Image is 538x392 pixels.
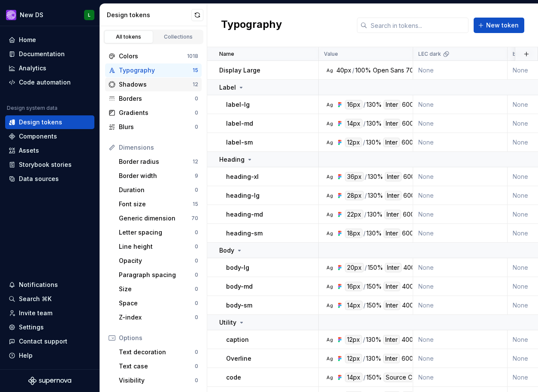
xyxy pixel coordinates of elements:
[193,81,198,88] div: 12
[19,146,39,155] div: Assets
[226,191,260,200] p: heading-lg
[119,228,195,237] div: Letter spacing
[366,282,382,291] div: 150%
[402,335,413,344] div: 400
[383,335,400,344] div: Inter
[326,264,333,271] div: Ag
[5,172,94,186] a: Data sources
[226,282,253,291] p: body-md
[219,83,236,92] p: Label
[345,210,363,219] div: 22px
[226,354,251,363] p: Overline
[365,263,367,272] div: /
[383,138,400,147] div: Inter
[226,301,252,310] p: body-sm
[403,172,415,181] div: 600
[326,101,333,108] div: Ag
[403,263,415,272] div: 400
[345,282,363,291] div: 16px
[115,345,202,359] a: Text decoration0
[324,51,338,57] p: Value
[115,374,202,387] a: Visibility0
[2,6,98,24] button: New DSL
[28,377,71,385] svg: Supernova Logo
[219,51,234,57] p: Name
[119,186,195,194] div: Duration
[366,229,382,238] div: 130%
[326,173,333,180] div: Ag
[5,75,94,89] a: Code automation
[345,100,363,109] div: 16px
[418,51,441,57] p: LEC dark
[326,374,333,381] div: Ag
[402,100,414,109] div: 600
[226,263,249,272] p: body-lg
[326,336,333,343] div: Ag
[326,120,333,127] div: Ag
[19,132,57,141] div: Components
[366,373,382,382] div: 150%
[105,106,202,120] a: Gradients0
[119,271,195,279] div: Paragraph spacing
[326,302,333,309] div: Ag
[413,368,508,387] td: None
[19,160,72,169] div: Storybook stories
[115,197,202,211] a: Font size15
[195,229,198,236] div: 0
[363,138,365,147] div: /
[486,21,519,30] span: New token
[119,143,198,152] div: Dimensions
[413,296,508,315] td: None
[119,172,195,180] div: Border width
[402,354,413,363] div: 600
[115,254,202,268] a: Opacity0
[115,211,202,225] a: Generic dimension70
[413,330,508,349] td: None
[363,119,366,128] div: /
[363,301,366,310] div: /
[336,66,351,75] div: 40px
[115,296,202,310] a: Space0
[88,12,91,18] div: L
[119,52,187,60] div: Colors
[326,283,333,290] div: Ag
[115,282,202,296] a: Size0
[226,119,253,128] p: label-md
[326,67,333,74] div: Ag
[195,124,198,130] div: 0
[226,138,253,147] p: label-sm
[368,263,383,272] div: 150%
[413,349,508,368] td: None
[107,33,150,40] div: All tokens
[373,66,404,75] div: Open Sans
[402,301,414,310] div: 400
[195,349,198,356] div: 0
[383,354,400,363] div: Inter
[219,155,245,164] p: Heading
[368,172,383,181] div: 130%
[19,118,62,127] div: Design tokens
[413,95,508,114] td: None
[19,309,52,317] div: Invite team
[5,144,94,157] a: Assets
[119,157,193,166] div: Border radius
[19,295,51,303] div: Search ⌘K
[326,355,333,362] div: Ag
[364,210,366,219] div: /
[119,109,195,117] div: Gradients
[413,224,508,243] td: None
[326,139,333,146] div: Ag
[413,114,508,133] td: None
[474,18,524,33] button: New token
[195,257,198,264] div: 0
[345,301,363,310] div: 14px
[355,66,371,75] div: 100%
[363,282,366,291] div: /
[187,53,198,60] div: 1018
[413,258,508,277] td: None
[366,138,381,147] div: 130%
[384,119,400,128] div: Inter
[367,18,468,33] input: Search in tokens...
[219,246,234,255] p: Body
